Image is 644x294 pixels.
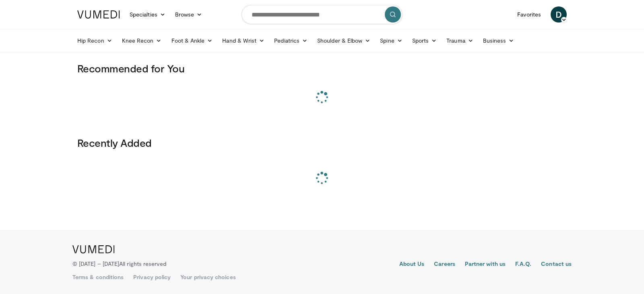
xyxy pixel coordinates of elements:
a: D [551,6,567,23]
img: VuMedi Logo [77,10,120,19]
a: F.A.Q. [515,260,531,269]
span: All rights reserved [119,260,166,267]
a: Spine [375,33,407,49]
a: Favorites [512,6,546,23]
a: Hip Recon [72,33,117,49]
a: Pediatrics [269,33,312,49]
img: VuMedi Logo [72,245,115,253]
a: Your privacy choices [180,273,235,281]
a: Terms & conditions [72,273,124,281]
h3: Recently Added [77,136,567,149]
a: About Us [399,260,425,269]
a: Browse [170,6,207,23]
a: Partner with us [465,260,506,269]
a: Foot & Ankle [167,33,218,49]
a: Business [478,33,519,49]
h3: Recommended for You [77,62,567,75]
a: Specialties [125,6,170,23]
a: Knee Recon [117,33,167,49]
a: Careers [434,260,455,269]
a: Hand & Wrist [217,33,269,49]
a: Privacy policy [133,273,171,281]
a: Trauma [442,33,478,49]
a: Shoulder & Elbow [312,33,375,49]
a: Contact us [541,260,572,269]
a: Sports [407,33,442,49]
input: Search topics, interventions [242,5,402,24]
p: © [DATE] – [DATE] [72,260,167,268]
